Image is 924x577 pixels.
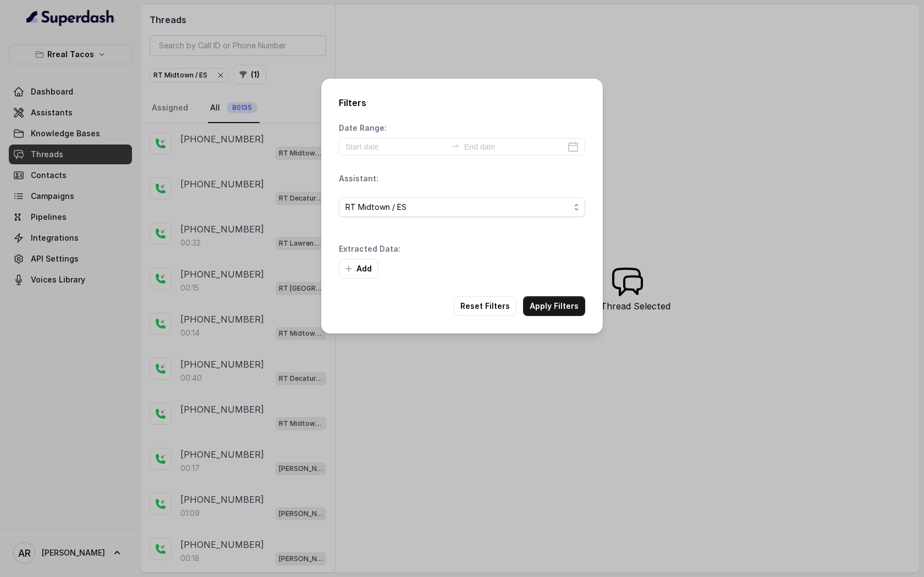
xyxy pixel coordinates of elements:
[339,123,387,134] p: Date Range:
[454,296,516,316] button: Reset Filters
[339,173,378,184] p: Assistant:
[451,141,460,150] span: swap-right
[345,201,570,214] span: RT Midtown / ES
[339,259,378,279] button: Add
[523,296,585,316] button: Apply Filters
[464,141,565,153] input: End date
[339,96,585,109] h2: Filters
[451,141,460,150] span: to
[339,243,400,254] p: Extracted Data:
[339,197,585,217] button: RT Midtown / ES
[345,141,447,153] input: Start date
